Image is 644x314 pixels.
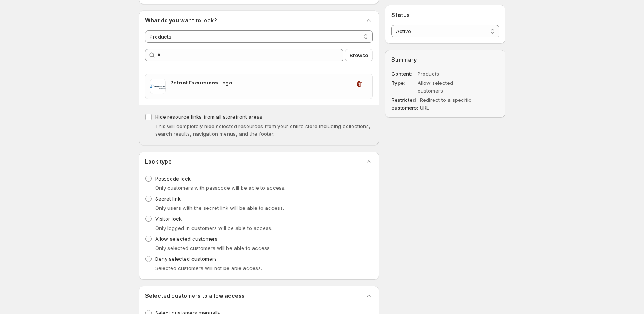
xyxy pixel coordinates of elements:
span: Hide resource links from all storefront areas [155,114,262,120]
h2: Summary [391,56,499,64]
span: Only customers with passcode will be able to access. [155,185,286,191]
span: Deny selected customers [155,256,217,262]
h2: Selected customers to allow access [145,292,245,300]
span: Only logged in customers will be able to access. [155,225,272,231]
span: Secret link [155,196,181,202]
span: Passcode lock [155,176,191,182]
dd: Products [418,70,477,78]
dd: Allow selected customers [418,79,477,95]
dt: Restricted customers: [391,96,418,111]
button: Browse [345,49,373,61]
dt: Type: [391,79,416,95]
span: This will completely hide selected resources from your entire store including collections, search... [155,123,370,137]
span: Selected customers will not be able access. [155,265,262,271]
span: Only users with the secret link will be able to access. [155,205,284,211]
dt: Content: [391,70,416,78]
dd: Redirect to a specific URL [420,96,479,111]
span: Browse [350,51,368,59]
h2: What do you want to lock? [145,17,217,24]
h2: Lock type [145,158,172,165]
h3: Patriot Excursions Logo [170,79,351,86]
h2: Status [391,11,499,19]
span: Only selected customers will be able to access. [155,245,271,251]
span: Allow selected customers [155,236,218,242]
span: Visitor lock [155,216,182,222]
